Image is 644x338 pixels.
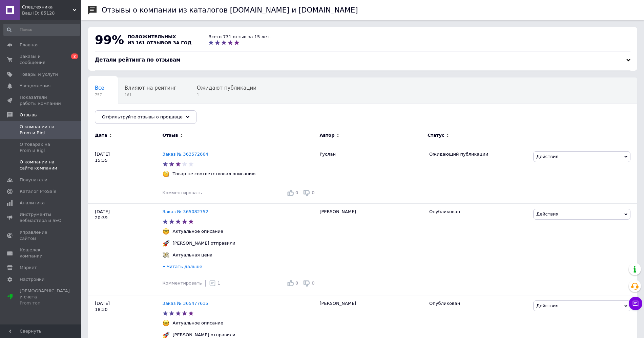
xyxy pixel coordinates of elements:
div: [PERSON_NAME] отправили [171,240,237,246]
span: Статус [428,132,444,138]
span: Заказы и сообщения [20,53,63,66]
span: Влияют на рейтинг [125,85,176,91]
div: Опубликован [429,300,528,307]
div: Руслан [316,146,426,203]
span: Товары и услуги [20,71,58,77]
span: положительных [127,34,176,39]
span: Опубликованы без комме... [95,111,168,117]
span: Действия [536,303,558,308]
div: [PERSON_NAME] [316,203,426,295]
span: Отзывы [20,112,38,118]
span: Настройки [20,276,44,283]
span: 99% [95,33,124,47]
span: Аналитика [20,200,45,206]
img: :face_with_monocle: [163,171,169,177]
span: Дата [95,132,107,138]
span: 0 [312,280,314,286]
span: 0 [312,190,314,195]
div: Актуальное описание [171,228,225,234]
span: Автор [319,132,334,138]
a: Заказ № 365082752 [163,209,208,214]
input: Поиск [3,24,80,36]
span: Каталог ProSale [20,188,56,195]
span: Детали рейтинга по отзывам [95,57,180,63]
a: Заказ № 365477615 [163,301,208,306]
div: Ожидающий публикации [429,151,528,157]
a: Заказ № 363572664 [163,152,208,157]
div: Комментировать [163,280,202,286]
span: Отзыв [163,132,178,138]
span: Действия [536,211,558,217]
span: из 161 отзывов за год [127,40,191,45]
span: 161 [125,92,176,97]
div: Опубликованы без комментария [88,104,182,129]
span: Показатели работы компании [20,94,63,107]
div: Детали рейтинга по отзывам [95,57,630,64]
div: Ваш ID: 85128 [22,10,81,16]
span: О компании на сайте компании [20,159,63,171]
img: :nerd_face: [163,320,169,326]
span: Кошелек компании [20,247,63,259]
div: [PERSON_NAME] отправили [171,332,237,338]
div: Комментировать [163,190,202,196]
span: Отфильтруйте отзывы о продавце [102,114,183,119]
span: 1 [197,92,256,97]
span: Комментировать [163,280,202,286]
span: Уведомления [20,83,50,89]
span: 0 [295,190,298,195]
span: 0 [295,280,298,286]
span: Инструменты вебмастера и SEO [20,211,63,224]
span: Управление сайтом [20,229,63,242]
div: Актуальное описание [171,320,225,326]
span: О компании на Prom и Bigl [20,124,63,136]
div: Читать дальше [163,264,316,271]
span: О товарах на Prom и Bigl [20,141,63,154]
div: [DATE] 15:35 [88,146,163,203]
span: Ожидают публикации [197,85,256,91]
img: :money_with_wings: [163,252,169,258]
div: Товар не соответствовал описанию [171,171,257,177]
button: Чат с покупателем [629,297,642,310]
span: 2 [71,53,78,59]
div: Prom топ [20,300,70,306]
span: 1 [217,280,220,286]
div: Опубликован [429,209,528,215]
div: 1 [209,280,220,287]
span: Все [95,85,104,91]
span: 757 [95,92,104,97]
span: Главная [20,42,39,48]
img: :nerd_face: [163,228,169,235]
img: :rocket: [163,240,169,247]
span: Покупатели [20,177,47,183]
div: Всего 731 отзыв за 15 лет. [208,34,271,40]
span: [DEMOGRAPHIC_DATA] и счета [20,288,70,307]
div: Актуальная цена [171,252,214,258]
div: [DATE] 20:39 [88,203,163,295]
span: Читать дальше [167,264,202,269]
h1: Отзывы о компании из каталогов [DOMAIN_NAME] и [DOMAIN_NAME] [102,6,358,14]
span: Комментировать [163,190,202,195]
span: Маркет [20,265,37,271]
span: Спецтехника [22,4,73,10]
span: Действия [536,154,558,159]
